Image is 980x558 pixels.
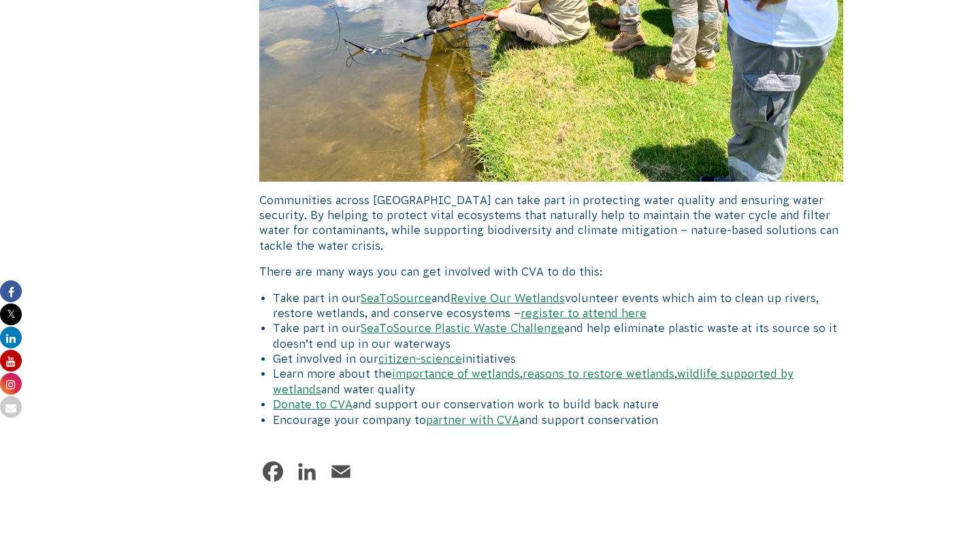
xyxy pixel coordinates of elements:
[392,367,520,380] a: importance of wetlands
[259,193,843,254] p: Communities across [GEOGRAPHIC_DATA] can take part in protecting water quality and ensuring water...
[378,352,462,365] a: citizen-science
[273,397,843,412] li: and support our conservation work to build back nature
[523,367,674,380] a: reasons to restore wetlands
[273,351,843,366] li: Get involved in our initiatives
[273,412,843,427] li: Encourage your company to and support conservation
[273,366,843,397] li: Learn more about the , , and water quality
[273,321,843,351] li: Take part in our and help eliminate plastic waste at its source so it doesn’t end up in our water...
[521,307,647,319] a: register to attend here
[426,414,519,426] a: partner with CVA
[327,458,355,485] a: Email
[361,292,431,304] a: SeaToSource
[451,292,565,304] a: Revive Our Wetlands
[273,367,794,395] a: wildlife supported by wetlands
[259,458,287,485] a: Facebook
[361,322,564,334] a: SeaToSource Plastic Waste Challenge
[293,458,321,485] a: LinkedIn
[259,264,843,279] p: There are many ways you can get involved with CVA to do this:
[273,291,843,321] li: Take part in our and volunteer events which aim to clean up rivers, restore wetlands, and conserv...
[273,398,353,410] a: Donate to CVA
